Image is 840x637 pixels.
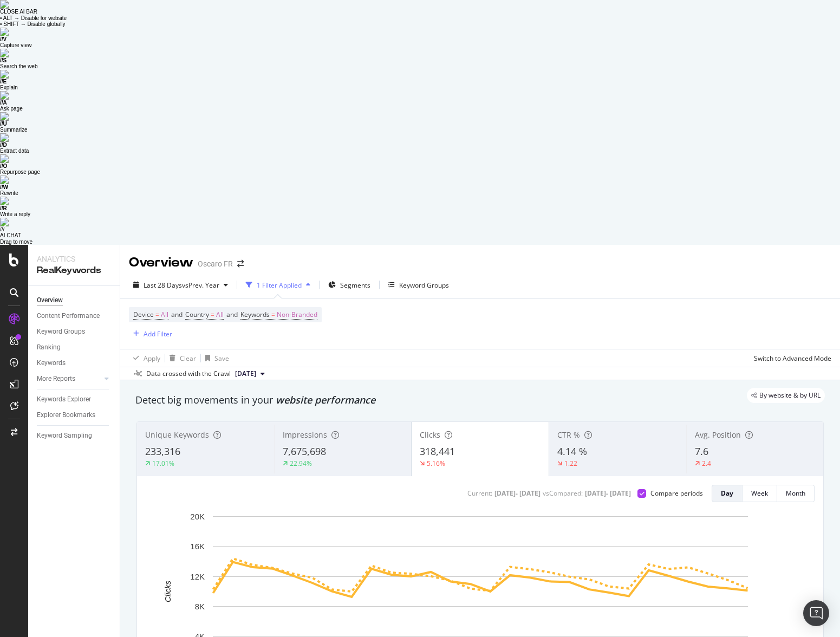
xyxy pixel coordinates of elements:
span: Clicks [420,430,440,440]
span: = [271,310,275,319]
div: Oscaro FR [198,258,233,269]
button: 1 Filter Applied [242,276,315,294]
span: Impressions [283,430,327,440]
div: Compare periods [650,489,703,498]
a: Explorer Bookmarks [37,409,112,421]
div: Explorer Bookmarks [37,409,95,421]
div: Save [214,354,229,363]
button: Segments [324,276,375,294]
span: = [155,310,159,319]
div: Analytics [37,253,111,264]
text: 12K [190,572,205,581]
button: Switch to Advanced Mode [750,349,831,367]
span: Last 28 Days [144,281,182,290]
span: Country [185,310,209,319]
div: Switch to Advanced Mode [754,354,831,363]
text: 8K [195,602,205,611]
div: Keyword Sampling [37,430,92,441]
div: 2.4 [702,459,711,468]
text: Clicks [163,580,172,602]
div: Overview [129,253,193,272]
div: 22.94% [290,459,312,468]
a: Overview [37,295,112,306]
span: Keywords [240,310,270,319]
button: Keyword Groups [384,276,453,294]
button: Day [712,485,743,502]
div: More Reports [37,373,75,385]
button: Month [777,485,815,502]
a: Content Performance [37,310,112,322]
div: Apply [144,354,160,363]
div: Overview [37,295,63,306]
div: Current: [467,489,492,498]
span: Unique Keywords [145,430,209,440]
div: Month [786,489,805,498]
span: Avg. Position [695,430,741,440]
span: and [226,310,238,319]
span: vs Prev. Year [182,281,219,290]
text: 16K [190,542,205,551]
div: Open Intercom Messenger [803,600,829,626]
button: [DATE] [231,367,269,380]
button: Clear [165,349,196,367]
div: arrow-right-arrow-left [237,260,244,268]
a: Keywords Explorer [37,394,112,405]
div: [DATE] - [DATE] [494,489,541,498]
div: RealKeywords [37,264,111,277]
div: 1 Filter Applied [257,281,302,290]
a: More Reports [37,373,101,385]
a: Ranking [37,342,112,353]
span: CTR % [557,430,580,440]
button: Add Filter [129,327,172,340]
a: Keywords [37,357,112,369]
span: 4.14 % [557,445,587,458]
div: 17.01% [152,459,174,468]
span: 7,675,698 [283,445,326,458]
span: All [161,307,168,322]
span: 318,441 [420,445,455,458]
span: = [211,310,214,319]
div: Clear [180,354,196,363]
a: Keyword Sampling [37,430,112,441]
span: and [171,310,183,319]
div: Keywords Explorer [37,394,91,405]
div: legacy label [747,388,825,403]
div: 1.22 [564,459,577,468]
div: Day [721,489,733,498]
div: Week [751,489,768,498]
div: Keyword Groups [399,281,449,290]
div: Ranking [37,342,61,353]
span: By website & by URL [759,392,821,399]
div: Keyword Groups [37,326,85,337]
span: Segments [340,281,370,290]
span: 2025 Aug. 8th [235,369,256,379]
span: 233,316 [145,445,180,458]
div: Data crossed with the Crawl [146,369,231,379]
div: Add Filter [144,329,172,339]
button: Apply [129,349,160,367]
span: Device [133,310,154,319]
div: vs Compared : [543,489,583,498]
div: 5.16% [427,459,445,468]
div: Content Performance [37,310,100,322]
button: Week [743,485,777,502]
span: Non-Branded [277,307,317,322]
span: All [216,307,224,322]
span: 7.6 [695,445,708,458]
a: Keyword Groups [37,326,112,337]
div: [DATE] - [DATE] [585,489,631,498]
button: Save [201,349,229,367]
div: Keywords [37,357,66,369]
button: Last 28 DaysvsPrev. Year [129,276,232,294]
text: 20K [190,512,205,521]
